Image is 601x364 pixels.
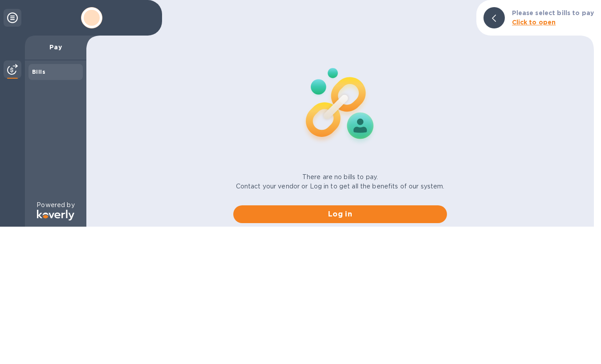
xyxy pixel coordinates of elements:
p: There are no bills to pay. Contact your vendor or Log in to get all the benefits of our system. [236,172,445,191]
button: Log in [233,205,447,223]
span: Log in [240,209,440,220]
p: Powered by [37,200,74,210]
b: Please select bills to pay [512,9,594,16]
img: Logo [37,210,74,220]
p: Pay [32,43,79,52]
b: Click to open [512,19,556,26]
b: Bills [32,68,45,75]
